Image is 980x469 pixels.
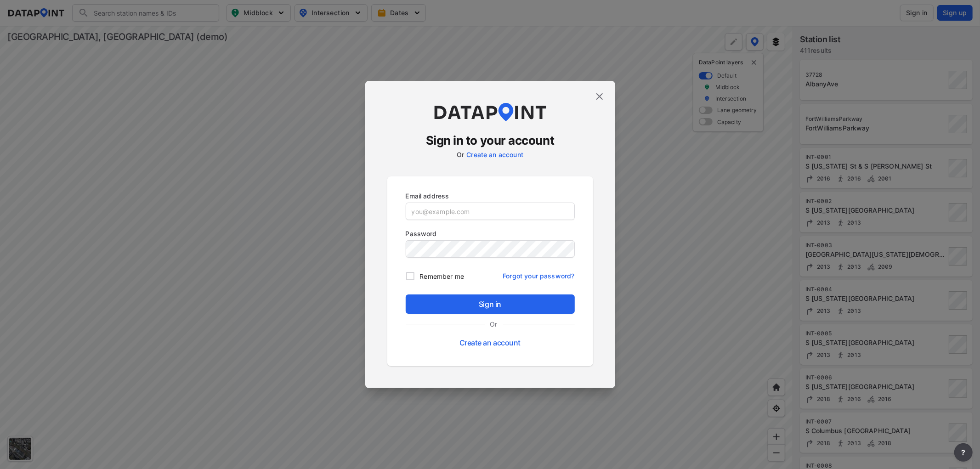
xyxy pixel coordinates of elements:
label: Or [457,151,464,158]
p: Password [406,229,575,238]
h3: Sign in to your account [387,132,593,149]
img: close.efbf2170.svg [594,91,605,102]
img: dataPointLogo.9353c09d.svg [433,103,548,121]
span: Remember me [420,271,464,281]
button: Sign in [406,294,575,314]
p: Email address [406,191,575,201]
button: more [954,443,973,462]
label: Or [485,319,503,329]
a: Create an account [466,151,523,158]
span: Sign in [413,299,567,310]
span: ? [960,447,967,458]
input: you@example.com [406,203,574,220]
a: Create an account [459,338,521,347]
a: Forgot your password? [503,266,574,281]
